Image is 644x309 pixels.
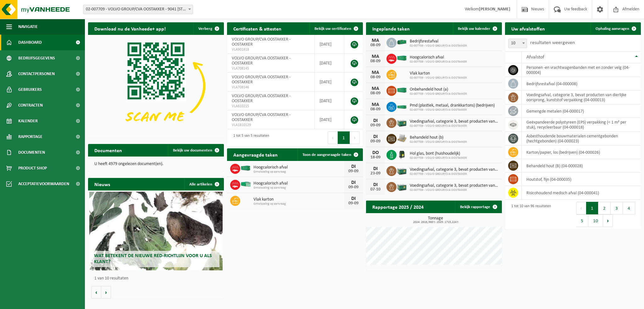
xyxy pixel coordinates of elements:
[18,19,38,35] span: Navigatie
[253,165,344,170] span: Hoogcalorisch afval
[350,131,360,144] button: Next
[369,75,382,80] div: 08-09
[232,94,291,103] span: VOLVO GROUP/CVA OOSTAKKER - OOSTAKKER
[522,63,641,77] td: personen -en vrachtwagenbanden met en zonder velg (04-000004)
[397,103,407,109] img: HK-XC-20-GN-00
[369,118,382,123] div: DI
[227,148,284,161] h2: Aangevraagde taken
[598,202,611,214] button: 2
[591,22,640,35] a: Ophaling aanvragen
[232,47,310,52] span: VLA901818
[18,113,38,129] span: Kalender
[369,134,382,139] div: DI
[193,22,223,35] button: Verberg
[397,133,407,144] img: LP-PA-00000-WDN-11
[369,139,382,144] div: 09-09
[522,77,641,91] td: bedrijfsrestafval (04-000008)
[88,22,172,35] h2: Download nu de Vanheede+ app!
[410,188,499,192] span: 02-007709 - VOLVO GROUP/CVA OOSTAKKER
[309,22,362,35] a: Bekijk uw certificaten
[397,87,407,93] img: HK-XC-40-GN-00
[369,43,382,47] div: 08-09
[369,38,382,43] div: MA
[88,35,224,137] img: Download de VHEPlus App
[479,7,510,12] strong: [PERSON_NAME]
[505,22,551,35] h2: Uw afvalstoffen
[83,5,193,14] span: 02-007709 - VOLVO GROUP/CVA OOSTAKKER - 9041 OOSTAKKER, SMALLEHEERWEG 31
[410,87,467,92] span: Onbehandeld hout (a)
[232,56,291,66] span: VOLVO GROUP/CVA OOSTAKKER - OOSTAKKER
[397,181,407,192] img: PB-LB-0680-HPE-GN-01
[369,59,382,63] div: 08-09
[410,76,467,80] span: 02-007709 - VOLVO GROUP/CVA OOSTAKKER
[347,169,360,174] div: 09-09
[623,202,635,214] button: 4
[410,124,499,128] span: 02-007709 - VOLVO GROUP/CVA OOSTAKKER
[369,171,382,176] div: 23-09
[369,70,382,75] div: MA
[253,202,344,206] span: Omwisseling op aanvraag
[369,107,382,112] div: 08-09
[369,216,502,224] h3: Tonnage
[586,202,598,214] button: 1
[18,145,45,160] span: Documenten
[397,165,407,176] img: PB-LB-0680-HPE-GN-01
[232,66,310,71] span: VLA708145
[410,151,467,156] span: Hol glas, bont (huishoudelijk)
[88,144,128,156] h2: Documenten
[88,178,116,190] h2: Nieuws
[410,92,467,96] span: 02-007709 - VOLVO GROUP/CVA OOSTAKKER
[522,173,641,186] td: houtstof, fijn (04-000035)
[314,27,351,31] span: Bekijk uw certificaten
[232,37,291,47] span: VOLVO GROUP/CVA OOSTAKKER - OOSTAKKER
[508,201,551,228] div: 1 tot 10 van 96 resultaten
[522,118,641,132] td: geëxpandeerde polystyreen (EPS) verpakking (< 1 m² per stuk), recycleerbaar (04-000018)
[410,44,467,48] span: 02-007709 - VOLVO GROUP/CVA OOSTAKKER
[18,50,55,66] span: Bedrijfsgegevens
[410,71,467,76] span: Vlak karton
[315,54,344,73] td: [DATE]
[347,185,360,190] div: 09-09
[410,172,499,176] span: 02-007709 - VOLVO GROUP/CVA OOSTAKKER
[18,176,69,192] span: Acceptatievoorwaarden
[83,5,193,14] span: 02-007709 - VOLVO GROUP/CVA OOSTAKKER - 9041 OOSTAKKER, SMALLEHEERWEG 31
[18,160,47,176] span: Product Shop
[508,39,527,48] span: 10
[522,159,641,173] td: behandeld hout (B) (04-000028)
[522,146,641,159] td: karton/papier, los (bedrijven) (04-000026)
[347,196,360,201] div: DI
[230,131,269,145] div: 1 tot 5 van 5 resultaten
[232,123,310,128] span: VLA1810129
[303,153,351,157] span: Toon de aangevraagde taken
[455,201,501,213] a: Bekijk rapportage
[253,181,344,186] span: Hoogcalorisch afval
[315,110,344,129] td: [DATE]
[184,178,223,190] a: Alle artikelen
[366,201,430,213] h2: Rapportage 2025 / 2024
[253,186,344,190] span: Omwisseling op aanvraag
[410,108,495,112] span: 02-007709 - VOLVO GROUP/CVA OOSTAKKER
[369,54,382,59] div: MA
[588,214,603,227] button: 10
[173,148,212,152] span: Bekijk uw documenten
[232,75,291,85] span: VOLVO GROUP/CVA OOSTAKKER - OOSTAKKER
[369,123,382,128] div: 09-09
[232,104,310,109] span: VLA610215
[410,119,499,124] span: Voedingsafval, categorie 3, bevat producten van dierlijke oorsprong, kunststof v...
[369,166,382,171] div: DI
[227,22,288,35] h2: Certificaten & attesten
[410,103,495,108] span: Pmd (plastiek, metaal, drankkartons) (bedrijven)
[526,55,544,60] span: Afvalstof
[315,73,344,91] td: [DATE]
[3,295,105,309] iframe: chat widget
[328,131,338,144] button: Previous
[410,39,467,44] span: Bedrijfsrestafval
[253,170,344,174] span: Omwisseling op aanvraag
[522,91,641,104] td: voedingsafval, categorie 3, bevat producten van dierlijke oorsprong, kunststof verpakking (04-000...
[611,202,623,214] button: 3
[369,187,382,192] div: 07-10
[410,55,467,60] span: Hoogcalorisch afval
[458,27,490,31] span: Bekijk uw kalender
[18,129,42,145] span: Rapportage
[347,180,360,185] div: DI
